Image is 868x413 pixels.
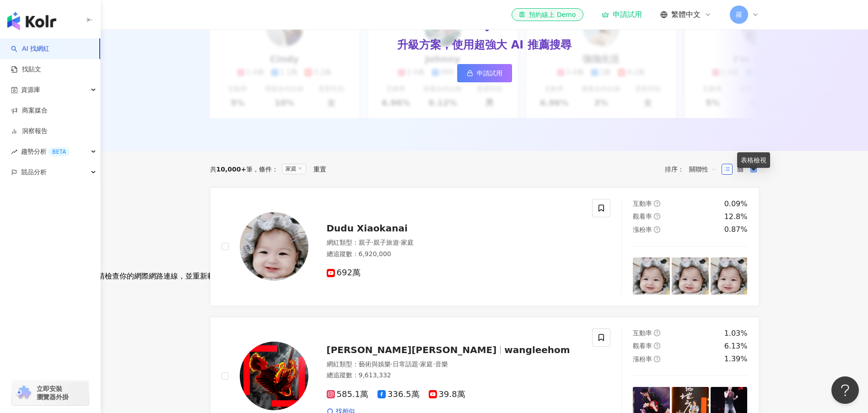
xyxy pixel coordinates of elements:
span: · [399,239,401,246]
span: 10,000+ [216,166,247,173]
span: 互動率 [633,200,652,207]
div: 0.87% [724,225,748,235]
span: 競品分析 [21,162,47,182]
div: 0.09% [724,199,748,209]
span: 39.8萬 [429,390,465,399]
a: 商案媒合 [11,106,48,115]
span: 羅 [736,10,742,20]
div: 預約線上 Demo [519,10,576,19]
a: 找貼文 [11,65,41,74]
div: 12.8% [724,212,748,222]
a: chrome extension立即安裝 瀏覽器外掛 [12,381,89,405]
img: KOL Avatar [240,212,308,281]
div: 總追蹤數 ： 6,920,000 [327,250,582,259]
span: 觀看率 [633,342,652,349]
span: question-circle [654,226,660,233]
span: 音樂 [435,360,448,368]
img: logo [7,12,56,30]
a: searchAI 找網紅 [11,44,49,54]
span: 立即安裝 瀏覽器外掛 [37,385,69,401]
span: 觀看率 [633,213,652,220]
div: 1.39% [724,354,748,364]
img: KOL Avatar [240,342,308,410]
span: question-circle [654,213,660,220]
span: 漲粉率 [633,355,652,363]
span: 繁體中文 [671,10,701,20]
span: wangleehom [504,344,570,355]
span: 692萬 [327,268,361,278]
span: 關聯性 [689,162,717,177]
span: 585.1萬 [327,390,369,399]
div: 1.03% [724,328,748,338]
span: question-circle [654,343,660,349]
a: KOL AvatarDudu Xiaokanai網紅類型：親子·親子旅遊·家庭總追蹤數：6,920,000692萬互動率question-circle0.09%觀看率question-circl... [210,188,759,306]
div: 網紅類型 ： [327,360,582,369]
span: · [433,360,435,368]
span: 趨勢分析 [21,141,70,162]
div: 排序： [665,162,722,177]
div: BETA [49,147,70,156]
span: [PERSON_NAME][PERSON_NAME] [327,344,497,355]
iframe: Help Scout Beacon - Open [831,376,859,404]
a: 申請試用 [457,64,512,82]
img: post-image [711,257,748,295]
img: post-image [672,257,709,295]
span: question-circle [654,330,660,336]
span: 日常話題 [393,360,418,368]
span: 申請試用 [477,70,502,77]
span: 條件 ： [253,166,278,173]
span: rise [11,149,17,155]
a: 洞察報告 [11,127,48,136]
span: · [372,239,373,246]
div: 共 筆 [210,166,253,173]
img: post-image [633,257,670,295]
span: 藝術與娛樂 [359,360,391,368]
span: question-circle [654,200,660,207]
a: 預約線上 Demo [512,8,583,21]
div: 重置 [313,166,326,173]
div: 網紅類型 ： [327,238,582,247]
span: 漲粉率 [633,226,652,233]
a: 申請試用 [602,10,642,19]
span: 家庭 [282,164,306,174]
div: 6.13% [724,341,748,351]
span: question-circle [654,356,660,362]
img: chrome extension [15,386,32,400]
div: 升級方案，使用超強大 AI 推薦搜尋 [397,38,571,53]
span: 家庭 [420,360,433,368]
span: 親子 [359,239,372,246]
span: 資源庫 [21,80,40,100]
span: 336.5萬 [377,390,420,399]
span: 親子旅遊 [373,239,399,246]
span: 家庭 [401,239,414,246]
div: 總追蹤數 ： 9,613,332 [327,371,582,380]
div: 表格檢視 [737,152,770,168]
span: Dudu Xiaokanai [327,223,408,234]
span: · [391,360,393,368]
span: · [418,360,420,368]
span: 互動率 [633,329,652,337]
